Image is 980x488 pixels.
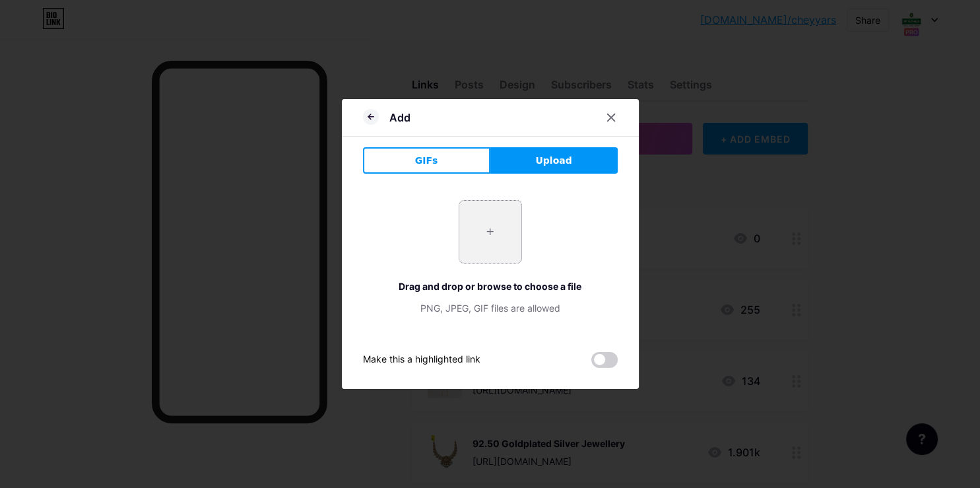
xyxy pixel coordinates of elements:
button: GIFs [363,147,490,174]
span: GIFs [415,154,438,168]
span: Upload [535,154,572,168]
div: Make this a highlighted link [363,352,480,368]
div: PNG, JPEG, GIF files are allowed [363,301,618,315]
div: Add [389,110,410,125]
div: Drag and drop or browse to choose a file [363,279,618,293]
button: Upload [490,147,618,174]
